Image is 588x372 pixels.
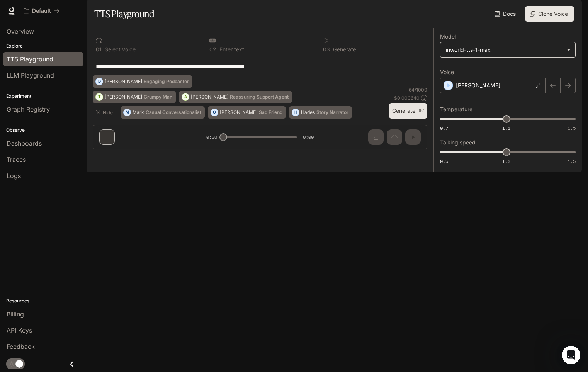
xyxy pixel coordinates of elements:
p: Hades [301,110,315,115]
p: [PERSON_NAME] [220,110,257,115]
button: D[PERSON_NAME]Engaging Podcaster [93,75,192,88]
div: T [96,91,103,103]
p: [PERSON_NAME] [191,95,228,99]
span: 1.5 [568,125,576,131]
p: 0 2 . [209,47,218,52]
p: Temperature [440,107,472,112]
button: O[PERSON_NAME]Sad Friend [208,106,286,119]
button: Hide [93,106,117,119]
p: Reassuring Support Agent [230,95,289,99]
p: ⌘⏎ [418,109,424,113]
button: HHadesStory Narrator [289,106,352,119]
p: [PERSON_NAME] [105,95,142,99]
a: Docs [493,6,519,22]
p: [PERSON_NAME] [105,79,142,84]
button: T[PERSON_NAME]Grumpy Man [93,91,176,103]
p: Mark [133,110,144,115]
button: All workspaces [20,3,63,19]
p: Sad Friend [259,110,282,115]
p: Model [440,34,456,39]
p: Grumpy Man [144,95,172,99]
span: 1.1 [502,125,510,131]
p: 64 / 1000 [409,87,427,93]
span: 0.5 [440,158,448,165]
span: 1.0 [502,158,510,165]
div: A [182,91,189,103]
p: Voice [440,70,454,75]
p: Select voice [103,47,136,52]
span: 1.5 [568,158,576,165]
div: inworld-tts-1-max [446,46,563,54]
p: Default [32,8,51,14]
p: [PERSON_NAME] [456,82,500,89]
iframe: Intercom live chat [562,346,580,364]
p: Story Narrator [316,110,348,115]
div: inworld-tts-1-max [440,42,575,57]
button: Clone Voice [525,6,574,22]
span: 0.7 [440,125,448,131]
p: Generate [331,47,356,52]
div: M [124,106,131,119]
p: Casual Conversationalist [146,110,201,115]
p: Enter text [218,47,244,52]
p: Talking speed [440,140,476,145]
p: 0 1 . [96,47,103,52]
div: O [211,106,218,119]
p: Engaging Podcaster [144,79,189,84]
div: H [292,106,299,119]
h1: TTS Playground [94,6,154,22]
button: A[PERSON_NAME]Reassuring Support Agent [179,91,292,103]
div: D [96,75,103,88]
p: 0 3 . [323,47,331,52]
button: Generate⌘⏎ [389,103,427,119]
button: MMarkCasual Conversationalist [121,106,205,119]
